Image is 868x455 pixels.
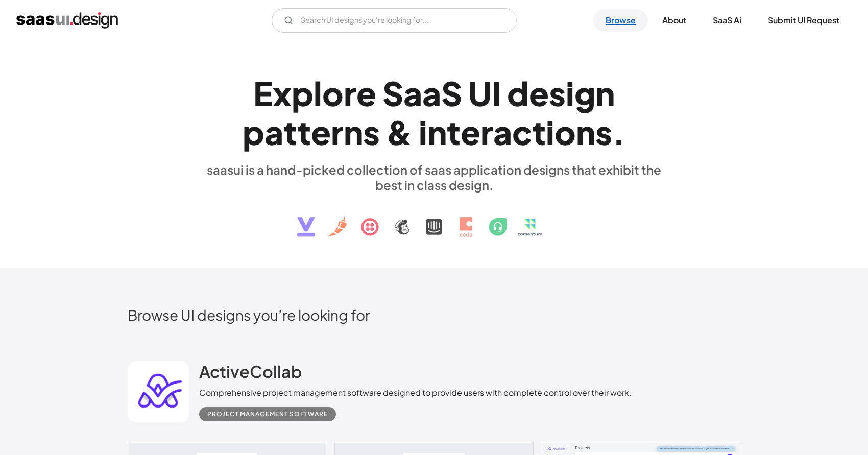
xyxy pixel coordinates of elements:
div: a [264,112,283,152]
div: Project Management Software [207,408,328,420]
div: S [441,74,462,113]
div: t [283,112,297,152]
div: t [447,112,461,152]
h2: ActiveCollab [199,361,302,381]
div: o [554,112,576,152]
div: t [297,112,311,152]
h2: Browse UI designs you’re looking for [128,306,740,324]
div: e [356,74,376,113]
div: i [566,74,574,113]
a: Browse [593,9,648,32]
div: n [344,112,363,152]
div: i [546,112,554,152]
form: Email Form [272,8,517,33]
img: text, icon, saas logo [279,193,589,246]
div: & [386,112,413,152]
div: e [461,112,480,152]
div: s [549,74,566,113]
div: I [492,74,501,113]
div: e [311,112,331,152]
div: o [322,74,344,113]
div: . [612,112,625,152]
div: a [422,74,441,113]
div: g [574,74,595,113]
div: r [331,112,344,152]
div: n [595,74,615,113]
div: t [532,112,546,152]
a: home [16,12,118,29]
div: s [363,112,380,152]
div: a [493,112,512,152]
div: n [576,112,595,152]
a: Submit UI Request [756,9,852,32]
div: l [314,74,322,113]
div: E [253,74,273,113]
div: r [480,112,493,152]
div: a [403,74,422,113]
div: S [382,74,403,113]
div: d [507,74,529,113]
div: U [468,74,492,113]
div: p [292,74,314,113]
div: s [595,112,612,152]
div: c [512,112,532,152]
div: Comprehensive project management software designed to provide users with complete control over th... [199,387,632,399]
div: saasui is a hand-picked collection of saas application designs that exhibit the best in class des... [199,162,669,193]
h1: Explore SaaS UI design patterns & interactions. [199,74,669,152]
a: SaaS Ai [701,9,754,32]
div: n [427,112,447,152]
input: Search UI designs you're looking for... [272,8,517,33]
a: About [650,9,698,32]
div: i [419,112,427,152]
div: p [243,112,264,152]
div: r [344,74,356,113]
a: ActiveCollab [199,361,302,387]
div: e [529,74,549,113]
div: x [273,74,292,113]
